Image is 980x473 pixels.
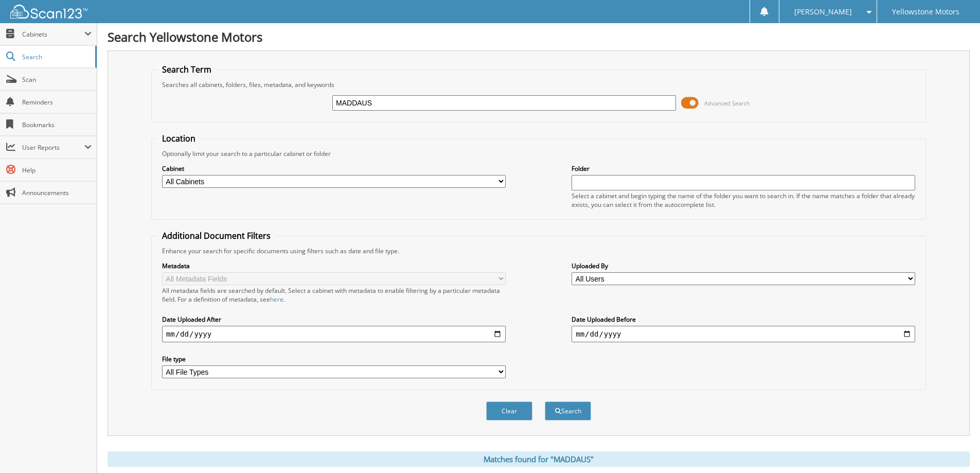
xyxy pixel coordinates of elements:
[162,315,506,324] label: Date Uploaded After
[157,64,217,75] legend: Search Term
[704,99,750,107] span: Advanced Search
[157,230,276,241] legend: Additional Document Filters
[572,261,915,270] label: Uploaded By
[486,401,532,421] button: Clear
[572,191,915,209] div: Select a cabinet and begin typing the name of the folder you want to search in. If the name match...
[108,451,970,467] div: Matches found for "MADDAUS"
[572,315,915,324] label: Date Uploaded Before
[162,261,506,270] label: Metadata
[270,295,283,304] a: here
[22,98,92,107] span: Reminders
[572,164,915,173] label: Folder
[162,326,506,342] input: start
[108,28,970,45] h1: Search Yellowstone Motors
[162,355,506,363] label: File type
[157,133,201,144] legend: Location
[794,9,852,15] span: [PERSON_NAME]
[157,247,920,255] div: Enhance your search for specific documents using filters such as date and file type.
[162,164,506,173] label: Cabinet
[22,143,84,152] span: User Reports
[22,188,92,197] span: Announcements
[22,75,92,84] span: Scan
[157,149,920,158] div: Optionally limit your search to a particular cabinet or folder
[545,401,591,421] button: Search
[892,9,959,15] span: Yellowstone Motors
[22,52,90,61] span: Search
[157,80,920,89] div: Searches all cabinets, folders, files, metadata, and keywords
[22,30,84,39] span: Cabinets
[10,5,87,19] img: scan123-logo-white.svg
[22,120,92,129] span: Bookmarks
[22,166,92,174] span: Help
[572,326,915,342] input: end
[162,286,506,304] div: All metadata fields are searched by default. Select a cabinet with metadata to enable filtering b...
